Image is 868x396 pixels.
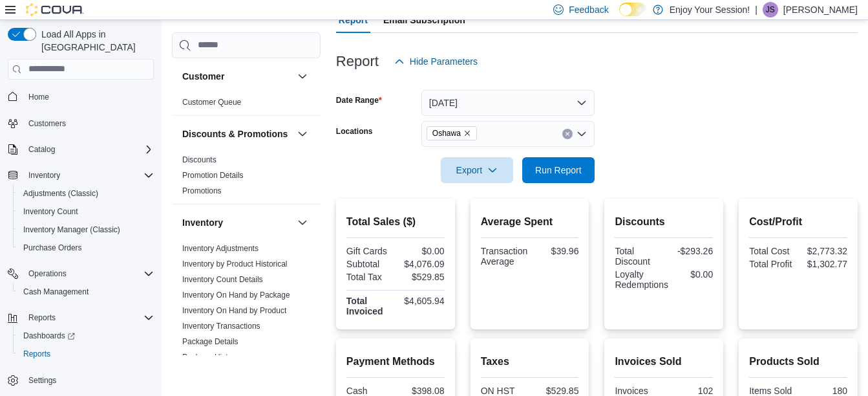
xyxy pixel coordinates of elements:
span: Inventory Manager (Classic) [23,225,120,235]
span: Dashboards [23,331,75,341]
a: Cash Management [18,284,94,300]
a: Inventory Adjustments [182,244,259,253]
div: $0.00 [673,269,713,280]
img: Cova [26,3,84,16]
span: Purchase Orders [18,240,154,256]
div: ON HST [481,386,527,396]
label: Locations [336,126,373,137]
a: Inventory On Hand by Package [182,291,290,300]
button: Catalog [23,142,60,157]
a: Settings [23,373,61,388]
div: Items Sold [749,386,796,396]
span: Reports [23,310,154,325]
span: Load All Apps in [GEOGRAPHIC_DATA] [36,28,154,54]
div: Transaction Average [481,246,528,267]
span: Inventory Count [23,206,78,217]
button: Operations [3,265,159,283]
span: Hide Parameters [410,55,478,68]
button: Cash Management [13,283,159,301]
button: Export [441,157,513,183]
div: Total Tax [346,272,393,282]
div: Total Cost [749,246,796,256]
h3: Customer [182,70,224,83]
div: Gift Cards [346,246,393,256]
span: Inventory Count [18,204,154,219]
span: Inventory On Hand by Package [182,290,290,300]
button: Catalog [3,140,159,159]
span: Reports [28,313,56,323]
a: Inventory On Hand by Product [182,306,286,315]
button: Inventory Manager (Classic) [13,221,159,239]
span: Inventory by Product Historical [182,259,288,269]
button: Customers [3,114,159,133]
span: JS [766,2,775,17]
span: Dashboards [18,328,154,344]
button: Discounts & Promotions [182,127,292,140]
div: $4,076.09 [398,259,445,269]
span: Operations [23,266,154,281]
h2: Cost/Profit [749,214,847,230]
h2: Invoices Sold [615,354,713,369]
button: Reports [13,345,159,363]
div: James Stewart [763,2,778,17]
button: Inventory [23,168,65,183]
span: Customers [28,118,66,129]
div: 180 [801,386,847,396]
a: Dashboards [13,327,159,345]
span: Inventory [23,168,154,183]
span: Adjustments (Classic) [23,188,98,199]
p: [PERSON_NAME] [783,2,858,17]
div: Total Profit [749,259,796,269]
a: Purchase Orders [18,240,87,256]
span: Run Report [535,164,582,177]
div: Total Discount [615,246,661,267]
span: Operations [28,269,67,279]
h3: Inventory [182,216,223,229]
button: Purchase Orders [13,239,159,257]
button: Operations [23,266,72,281]
h2: Payment Methods [346,354,445,369]
h2: Total Sales ($) [346,214,445,230]
span: Catalog [28,144,55,155]
button: Settings [3,371,159,390]
div: Discounts & Promotions [172,152,321,204]
span: Inventory Adjustments [182,243,259,254]
h3: Report [336,54,379,69]
span: Package History [182,352,238,362]
span: Email Subscription [383,7,465,33]
button: Home [3,87,159,106]
button: Inventory [3,166,159,184]
div: -$293.26 [666,246,713,256]
span: Oshawa [427,126,477,140]
button: Reports [3,309,159,327]
button: [DATE] [421,90,595,116]
h2: Taxes [481,354,579,369]
button: Hide Parameters [389,49,483,74]
div: $2,773.32 [801,246,847,256]
span: Customer Queue [182,97,241,107]
a: Adjustments (Classic) [18,186,103,201]
span: Inventory Count Details [182,274,263,285]
div: $529.85 [533,386,579,396]
button: Inventory [295,215,310,230]
p: | [755,2,757,17]
span: Package Details [182,336,238,347]
a: Customer Queue [182,98,241,107]
a: Customers [23,116,71,131]
span: Customers [23,115,154,131]
button: Remove Oshawa from selection in this group [463,129,471,137]
span: Settings [28,375,56,386]
span: Inventory On Hand by Product [182,305,286,316]
span: Feedback [569,3,608,16]
span: Report [339,7,368,33]
div: Customer [172,94,321,115]
span: Reports [18,346,154,362]
div: $0.00 [398,246,445,256]
div: Cash [346,386,393,396]
p: Enjoy Your Session! [670,2,750,17]
a: Discounts [182,155,217,164]
a: Package Details [182,337,238,346]
span: Export [449,157,505,183]
a: Home [23,89,54,105]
